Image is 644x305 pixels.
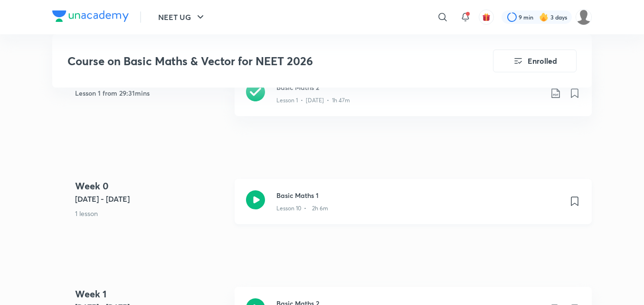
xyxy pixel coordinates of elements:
[67,54,439,68] h3: Course on Basic Maths & Vector for NEET 2026
[482,13,491,21] img: avatar
[75,88,227,98] h5: Lesson 1 from 29:31mins
[539,12,549,22] img: streak
[75,287,227,301] h4: Week 1
[276,190,561,200] h3: Basic Maths 1
[479,10,494,25] button: avatar
[52,10,129,24] a: Company Logo
[493,49,577,72] button: Enrolled
[152,8,212,27] button: NEET UG
[75,193,227,205] h5: [DATE] - [DATE]
[576,9,592,25] img: Tarmanjot Singh
[276,96,350,105] p: Lesson 1 • [DATE] • 1h 47m
[75,179,227,193] h4: Week 0
[276,204,328,213] p: Lesson 10 • 2h 6m
[75,208,227,218] p: 1 lesson
[235,179,592,236] a: Basic Maths 1Lesson 10 • 2h 6m
[235,71,592,128] a: Basic Maths 2Lesson 1 • [DATE] • 1h 47m
[52,10,129,22] img: Company Logo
